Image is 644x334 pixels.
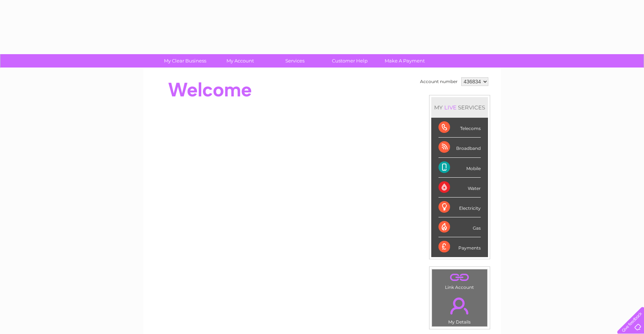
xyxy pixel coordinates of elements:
[438,118,481,138] div: Telecoms
[432,269,488,292] td: Link Account
[443,104,458,111] div: LIVE
[320,54,380,68] a: Customer Help
[375,54,435,68] a: Make A Payment
[438,138,481,157] div: Broadband
[438,158,481,178] div: Mobile
[438,237,481,257] div: Payments
[434,293,485,318] a: .
[438,217,481,237] div: Gas
[418,75,459,88] td: Account number
[438,198,481,217] div: Electricity
[265,54,325,68] a: Services
[434,271,485,284] a: .
[432,291,488,327] td: My Details
[431,97,488,118] div: MY SERVICES
[438,178,481,198] div: Water
[155,54,215,68] a: My Clear Business
[210,54,270,68] a: My Account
